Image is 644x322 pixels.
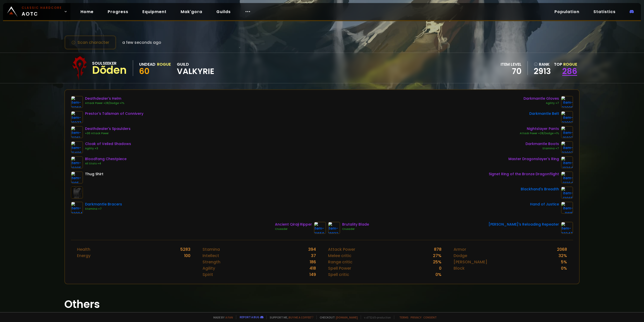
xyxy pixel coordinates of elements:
[139,65,149,77] span: 60
[289,315,313,319] a: Buy me a coffee
[454,253,467,259] div: Dodge
[308,246,316,253] div: 394
[309,271,316,278] div: 149
[275,222,312,227] div: Ancient Qiraji Ripper
[361,315,391,319] span: v. d752d5 - production
[526,147,559,151] div: Stamina +7
[342,222,369,227] div: Brutality Blade
[561,156,573,168] img: item-19384
[77,246,90,253] div: Health
[328,222,340,234] img: item-18832
[22,6,62,10] small: Classic Hardcore
[520,126,559,131] div: Nightslayer Pants
[433,253,441,259] div: 27 %
[563,61,577,67] span: Rogue
[328,271,349,278] div: Spell critic
[85,156,127,162] div: Bloodfang Chestpiece
[554,61,577,67] div: Top
[328,265,351,271] div: Spell Power
[342,227,369,231] div: Crusader
[85,141,131,147] div: Cloak of Veiled Shadows
[309,265,316,271] div: 418
[561,222,573,234] img: item-22347
[508,156,559,162] div: Master Dragonslayer's Ring
[71,171,83,184] img: item-2105
[561,171,573,184] img: item-21204
[328,246,355,253] div: Attack Power
[561,96,573,108] img: item-22006
[203,253,219,259] div: Intellect
[138,7,171,17] a: Equipment
[92,66,127,74] div: Dõden
[328,253,351,259] div: Melee critic
[203,271,213,278] div: Spirit
[558,253,567,259] div: 32 %
[85,171,103,177] div: Thug Shirt
[529,111,559,116] div: Darkmantle Belt
[3,3,70,20] a: Classic HardcoreAOTC
[328,259,352,265] div: Range critic
[240,315,259,319] a: Report a bug
[266,315,313,319] span: Support me,
[534,67,551,75] a: 2913
[433,259,441,265] div: 25 %
[71,202,83,214] img: item-22004
[85,131,131,135] div: +30 Attack Power
[310,259,316,265] div: 186
[530,202,559,207] div: Hand of Justice
[85,207,122,211] div: Stamina +7
[311,253,316,259] div: 37
[314,222,326,234] img: item-21650
[92,60,127,66] div: Soulseeker
[411,315,421,319] a: Privacy
[434,246,441,253] div: 878
[561,111,573,123] img: item-22002
[64,35,116,50] button: Scan character
[85,147,131,151] div: Agility +3
[225,315,233,319] a: a fan
[589,7,620,17] a: Statistics
[423,315,437,319] a: Consent
[557,246,567,253] div: 2068
[71,111,83,123] img: item-19377
[561,259,567,265] div: 5 %
[336,315,358,319] a: [DOMAIN_NAME]
[561,126,573,138] img: item-16822
[71,126,83,138] img: item-21361
[71,96,83,108] img: item-21360
[85,96,124,101] div: Deathdealer's Helm
[550,7,583,17] a: Population
[203,246,220,253] div: Stamina
[435,271,441,278] div: 0 %
[64,296,580,312] h1: Others
[454,265,465,271] div: Block
[177,61,214,75] div: guild
[85,111,143,116] div: Prestor's Talisman of Connivery
[177,67,214,75] span: Valkyrie
[561,265,567,271] div: 0 %
[203,259,220,265] div: Strength
[177,7,206,17] a: Mak'gora
[399,315,409,319] a: Terms
[454,246,466,253] div: Armor
[439,265,441,271] div: 0
[454,259,487,265] div: [PERSON_NAME]
[561,187,573,199] img: item-13965
[203,265,215,271] div: Agility
[180,246,190,253] div: 5283
[71,141,83,153] img: item-21406
[489,171,559,177] div: Signet Ring of the Bronze Dragonflight
[524,101,559,105] div: Agility +7
[157,61,171,67] div: Rogue
[71,156,83,168] img: item-16905
[76,7,98,17] a: Home
[139,61,155,67] div: Undead
[501,67,521,75] div: 70
[212,7,235,17] a: Guilds
[210,315,233,319] span: Made by
[520,131,559,135] div: Attack Power +28/Dodge +1%
[85,162,127,166] div: All Stats +4
[85,126,131,131] div: Deathdealer's Spaulders
[85,101,124,105] div: Attack Power +28/Dodge +1%
[534,61,551,67] div: rank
